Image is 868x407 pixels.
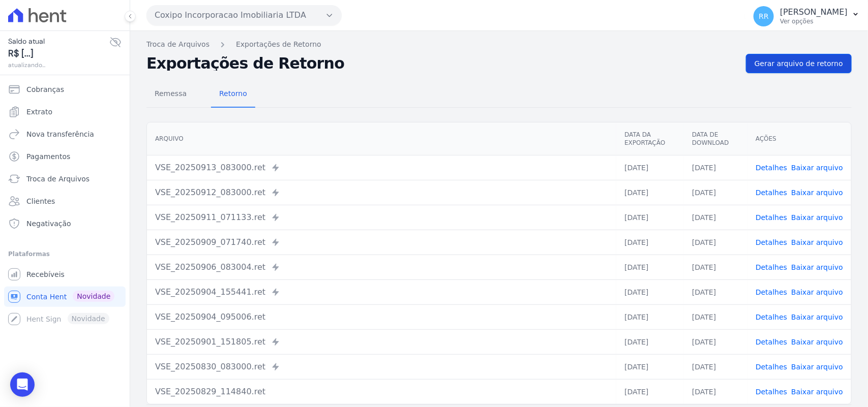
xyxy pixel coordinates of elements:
[616,230,684,255] td: [DATE]
[684,205,747,230] td: [DATE]
[616,304,684,329] td: [DATE]
[146,39,209,50] a: Troca de Arquivos
[8,60,109,70] span: atualizando...
[4,191,126,211] a: Clientes
[780,7,848,17] p: [PERSON_NAME]
[8,248,122,260] div: Plataformas
[155,311,608,323] div: VSE_20250904_095006.ret
[146,56,738,71] h2: Exportações de Retorno
[747,122,851,155] th: Ações
[236,39,321,50] a: Exportações de Retorno
[791,189,843,197] a: Baixar arquivo
[684,255,747,279] td: [DATE]
[791,213,843,222] a: Baixar arquivo
[73,291,114,302] span: Novidade
[26,196,55,206] span: Clientes
[26,129,94,139] span: Nova transferência
[756,313,787,321] a: Detalhes
[147,122,616,155] th: Arquivo
[4,146,126,167] a: Pagamentos
[756,213,787,222] a: Detalhes
[791,238,843,246] a: Baixar arquivo
[756,164,787,172] a: Detalhes
[616,122,684,155] th: Data da Exportação
[26,174,89,184] span: Troca de Arquivos
[791,338,843,346] a: Baixar arquivo
[616,180,684,205] td: [DATE]
[684,354,747,379] td: [DATE]
[756,189,787,197] a: Detalhes
[616,205,684,230] td: [DATE]
[213,83,253,104] span: Retorno
[211,81,255,108] a: Retorno
[756,288,787,296] a: Detalhes
[684,122,747,155] th: Data de Download
[616,279,684,304] td: [DATE]
[791,363,843,371] a: Baixar arquivo
[756,338,787,346] a: Detalhes
[26,151,70,162] span: Pagamentos
[155,386,608,398] div: VSE_20250829_114840.ret
[684,180,747,205] td: [DATE]
[148,83,193,104] span: Remessa
[26,84,64,95] span: Cobranças
[155,361,608,373] div: VSE_20250830_083000.ret
[26,292,67,302] span: Conta Hent
[4,287,126,307] a: Conta Hent Novidade
[8,79,122,329] nav: Sidebar
[616,329,684,354] td: [DATE]
[4,124,126,144] a: Nova transferência
[26,269,65,279] span: Recebíveis
[146,39,852,50] nav: Breadcrumb
[26,107,52,117] span: Extrato
[8,47,109,60] span: R$ [...]
[4,79,126,100] a: Cobranças
[684,329,747,354] td: [DATE]
[684,304,747,329] td: [DATE]
[155,261,608,273] div: VSE_20250906_083004.ret
[780,17,848,25] p: Ver opções
[155,336,608,348] div: VSE_20250901_151805.ret
[616,354,684,379] td: [DATE]
[4,169,126,189] a: Troca de Arquivos
[791,164,843,172] a: Baixar arquivo
[755,58,843,69] span: Gerar arquivo de retorno
[8,36,109,47] span: Saldo atual
[791,313,843,321] a: Baixar arquivo
[684,155,747,180] td: [DATE]
[791,263,843,271] a: Baixar arquivo
[10,372,35,397] div: Open Intercom Messenger
[616,255,684,279] td: [DATE]
[155,236,608,248] div: VSE_20250909_071740.ret
[791,288,843,296] a: Baixar arquivo
[616,379,684,404] td: [DATE]
[4,264,126,285] a: Recebíveis
[756,263,787,271] a: Detalhes
[4,213,126,234] a: Negativação
[791,388,843,396] a: Baixar arquivo
[756,388,787,396] a: Detalhes
[146,81,195,108] a: Remessa
[155,162,608,174] div: VSE_20250913_083000.ret
[746,54,852,73] a: Gerar arquivo de retorno
[684,379,747,404] td: [DATE]
[684,230,747,255] td: [DATE]
[756,238,787,246] a: Detalhes
[756,363,787,371] a: Detalhes
[155,211,608,224] div: VSE_20250911_071133.ret
[684,279,747,304] td: [DATE]
[155,286,608,298] div: VSE_20250904_155441.ret
[759,13,768,20] span: RR
[616,155,684,180] td: [DATE]
[26,218,71,229] span: Negativação
[745,2,868,30] button: RR [PERSON_NAME] Ver opções
[4,102,126,122] a: Extrato
[146,5,342,25] button: Coxipo Incorporacao Imobiliaria LTDA
[155,186,608,199] div: VSE_20250912_083000.ret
